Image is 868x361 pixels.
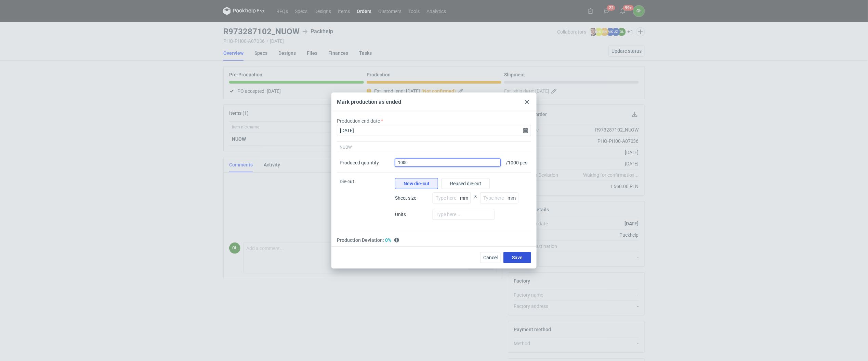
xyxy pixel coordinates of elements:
[385,237,391,244] span: Excellent
[395,211,429,218] span: Units
[503,252,531,263] button: Save
[512,255,523,260] span: Save
[480,252,501,263] button: Cancel
[395,178,438,189] button: New die-cut
[442,178,490,189] button: Reused die-cut
[340,159,379,166] div: Produced quantity
[337,173,392,231] div: Die-cut
[404,181,430,186] span: New die-cut
[450,181,481,186] span: Reused die-cut
[337,98,401,106] div: Mark production as ended
[433,192,471,203] input: Type here...
[503,153,531,173] div: / 1000 pcs
[483,255,498,260] span: Cancel
[340,145,352,150] span: NUOW
[480,192,518,203] input: Type here...
[460,195,471,201] p: mm
[337,237,531,244] div: Production Deviation:
[395,195,429,201] span: Sheet size
[508,195,518,201] p: mm
[474,192,477,209] span: x
[337,117,380,124] label: Production end date
[433,209,495,220] input: Type here...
